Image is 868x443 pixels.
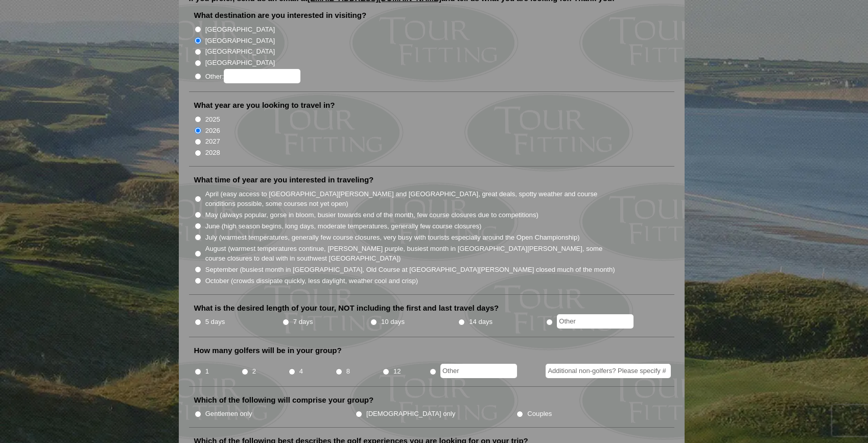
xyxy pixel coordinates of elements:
[194,10,367,20] label: What destination are you interested in visiting?
[527,409,552,419] label: Couples
[194,100,335,110] label: What year are you looking to travel in?
[252,366,256,377] label: 2
[205,221,482,231] label: June (high season begins, long days, moderate temperatures, generally few course closures)
[393,366,401,377] label: 12
[194,175,374,185] label: What time of year are you interested in traveling?
[205,114,220,125] label: 2025
[440,364,517,378] input: Other
[293,317,313,327] label: 7 days
[557,314,634,329] input: Other
[346,366,350,377] label: 8
[205,189,616,209] label: April (easy access to [GEOGRAPHIC_DATA][PERSON_NAME] and [GEOGRAPHIC_DATA], great deals, spotty w...
[205,126,220,136] label: 2026
[205,148,220,158] label: 2028
[469,317,492,327] label: 14 days
[381,317,405,327] label: 10 days
[299,366,303,377] label: 4
[194,303,499,313] label: What is the desired length of your tour, NOT including the first and last travel days?
[205,276,418,286] label: October (crowds dissipate quickly, less daylight, weather cool and crisp)
[205,25,275,35] label: [GEOGRAPHIC_DATA]
[224,69,300,83] input: Other:
[366,409,455,419] label: [DEMOGRAPHIC_DATA] only
[546,364,671,378] input: Additional non-golfers? Please specify #
[205,265,615,275] label: September (busiest month in [GEOGRAPHIC_DATA], Old Course at [GEOGRAPHIC_DATA][PERSON_NAME] close...
[205,69,300,83] label: Other:
[205,46,275,57] label: [GEOGRAPHIC_DATA]
[205,366,209,377] label: 1
[205,409,252,419] label: Gentlemen only
[205,244,616,264] label: August (warmest temperatures continue, [PERSON_NAME] purple, busiest month in [GEOGRAPHIC_DATA][P...
[205,210,538,220] label: May (always popular, gorse in bloom, busier towards end of the month, few course closures due to ...
[205,317,225,327] label: 5 days
[194,345,342,356] label: How many golfers will be in your group?
[205,36,275,46] label: [GEOGRAPHIC_DATA]
[205,136,220,147] label: 2027
[194,395,374,405] label: Which of the following will comprise your group?
[205,58,275,68] label: [GEOGRAPHIC_DATA]
[205,232,580,243] label: July (warmest temperatures, generally few course closures, very busy with tourists especially aro...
